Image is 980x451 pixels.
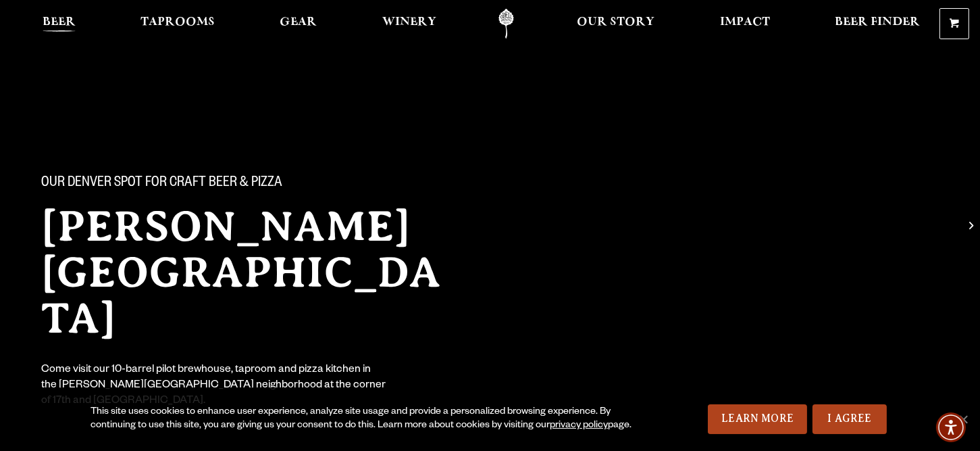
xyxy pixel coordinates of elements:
[140,17,215,28] span: Taprooms
[34,9,84,39] a: Beer
[271,9,326,39] a: Gear
[550,421,608,431] a: privacy policy
[280,17,317,28] span: Gear
[132,9,224,39] a: Taprooms
[577,17,654,28] span: Our Story
[42,175,283,193] span: Our Denver spot for craft beer & pizza
[835,17,920,28] span: Beer Finder
[481,9,532,39] a: Odell Home
[720,17,770,28] span: Impact
[43,17,76,28] span: Beer
[42,363,388,410] div: Come visit our 10-barrel pilot brewhouse, taproom and pizza kitchen in the [PERSON_NAME][GEOGRAPH...
[711,9,779,39] a: Impact
[42,204,463,341] h2: [PERSON_NAME][GEOGRAPHIC_DATA]
[91,406,638,433] div: This site uses cookies to enhance user experience, analyze site usage and provide a personalized ...
[826,9,929,39] a: Beer Finder
[813,404,887,434] a: I Agree
[568,9,663,39] a: Our Story
[936,412,966,442] div: Accessibility Menu
[382,17,436,28] span: Winery
[708,404,807,434] a: Learn More
[373,9,445,39] a: Winery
